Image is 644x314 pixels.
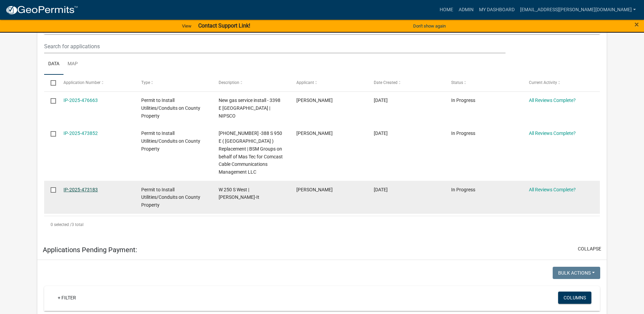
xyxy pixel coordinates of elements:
[451,187,475,192] span: In Progress
[456,3,476,16] a: Admin
[374,187,388,192] span: 09/03/2025
[135,75,212,91] datatable-header-cell: Type
[296,130,333,136] span: Kevin Maxwell
[374,80,398,85] span: Date Created
[522,75,600,91] datatable-header-cell: Current Activity
[179,20,194,32] a: View
[219,187,259,200] span: W 250 S West | Berry-It
[63,80,100,85] span: Application Number
[219,80,239,85] span: Description
[63,130,98,136] a: IP-2025-473852
[529,98,576,103] a: All Reviews Complete?
[63,187,98,192] a: IP-2025-473183
[290,75,367,91] datatable-header-cell: Applicant
[553,267,600,279] button: Bulk Actions
[51,222,72,227] span: 0 selected /
[634,20,639,29] button: Close
[445,75,522,91] datatable-header-cell: Status
[529,80,557,85] span: Current Activity
[44,39,505,53] input: Search for applications
[296,80,314,85] span: Applicant
[219,98,280,119] span: New gas service install - 3398 E 400 N, Kokomo | NIPSCO
[43,246,137,254] h5: Applications Pending Payment:
[141,187,200,208] span: Permit to Install Utilities/Conduits on County Property
[529,187,576,192] a: All Reviews Complete?
[57,75,134,91] datatable-header-cell: Application Number
[44,216,600,233] div: 3 total
[141,130,200,152] span: Permit to Install Utilities/Conduits on County Property
[451,98,475,103] span: In Progress
[410,20,448,32] button: Don't show again
[529,130,576,136] a: All Reviews Complete?
[634,20,639,29] span: ×
[437,3,456,16] a: Home
[558,292,591,304] button: Columns
[578,245,601,252] button: collapse
[296,187,333,192] span: Justin Suhre
[141,98,200,119] span: Permit to Install Utilities/Conduits on County Property
[212,75,290,91] datatable-header-cell: Description
[367,75,445,91] datatable-header-cell: Date Created
[517,3,639,16] a: [EMAIL_ADDRESS][PERSON_NAME][DOMAIN_NAME]
[296,98,333,103] span: Jay Shroyer
[63,53,82,75] a: Map
[44,75,57,91] datatable-header-cell: Select
[44,53,63,75] a: Data
[198,22,250,29] strong: Contact Support Link!
[219,130,283,175] span: 25-01395-01 -388 S 950 E ( Greentown ) Replacement | BSM Groups on behalf of Mas Tec for Comcast ...
[451,80,463,85] span: Status
[63,98,98,103] a: IP-2025-476663
[374,130,388,136] span: 09/04/2025
[476,3,517,16] a: My Dashboard
[52,292,81,304] a: + Filter
[451,130,475,136] span: In Progress
[141,80,150,85] span: Type
[374,98,388,103] span: 09/10/2025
